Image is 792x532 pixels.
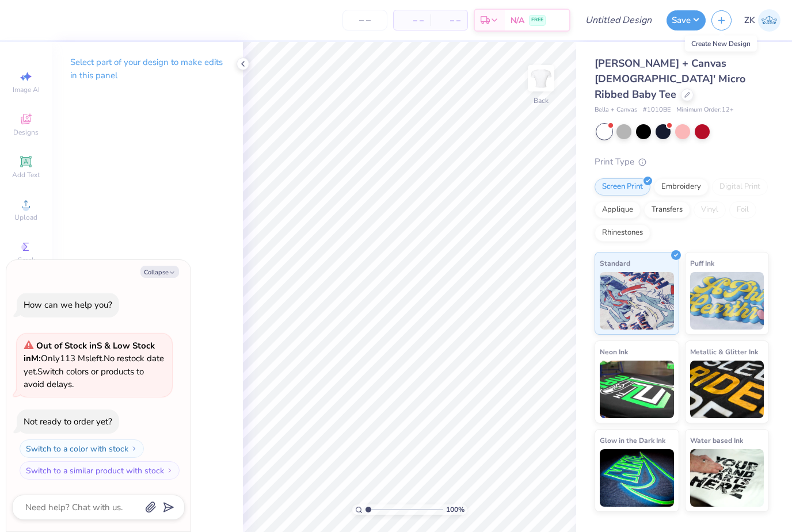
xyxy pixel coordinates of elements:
input: Untitled Design [576,9,661,32]
div: How can we help you? [24,299,112,311]
strong: Out of Stock in S [36,340,104,351]
img: Switch to a similar product with stock [166,467,173,474]
span: Upload [14,213,37,222]
button: Switch to a similar product with stock [20,461,180,480]
div: Print Type [595,155,769,169]
span: # 1010BE [643,105,671,115]
a: ZK [744,9,780,32]
img: Switch to a color with stock [131,445,138,452]
span: No restock date yet. [24,353,164,377]
span: Metallic & Glitter Ink [690,346,758,358]
span: 100 % [446,504,464,515]
input: – – [342,10,387,30]
img: Zara Khokhar [758,9,780,32]
img: Water based Ink [690,449,764,507]
img: Glow in the Dark Ink [600,449,674,507]
p: Select part of your design to make edits in this panel [70,56,224,82]
img: Metallic & Glitter Ink [690,361,764,418]
div: Vinyl [694,201,726,219]
div: Rhinestones [595,224,650,242]
span: FREE [531,16,543,24]
span: ZK [744,14,755,27]
img: Neon Ink [600,361,674,418]
div: Screen Print [595,178,650,196]
div: Foil [729,201,756,219]
img: Puff Ink [690,272,764,330]
span: Image AI [13,85,40,94]
button: Switch to a color with stock [20,439,144,458]
div: Not ready to order yet? [24,416,112,427]
div: Back [534,95,549,106]
span: Greek [17,255,35,265]
span: N/A [511,14,524,26]
span: Add Text [12,170,40,179]
button: Collapse [140,266,179,278]
span: Designs [13,128,39,137]
span: Bella + Canvas [595,105,637,115]
div: Transfers [644,201,690,219]
span: Puff Ink [690,257,714,269]
span: Water based Ink [690,434,743,446]
span: Glow in the Dark Ink [600,434,665,446]
div: Embroidery [654,178,709,196]
span: Only 113 Ms left. Switch colors or products to avoid delays. [24,340,164,391]
span: Neon Ink [600,346,628,358]
button: Save [667,10,706,30]
img: Standard [600,272,674,330]
span: – – [437,14,460,26]
div: Create New Design [685,36,757,52]
div: Applique [595,201,641,219]
div: Digital Print [712,178,768,196]
img: Back [530,67,553,90]
span: – – [401,14,424,26]
span: [PERSON_NAME] + Canvas [DEMOGRAPHIC_DATA]' Micro Ribbed Baby Tee [595,56,745,101]
span: Standard [600,257,630,269]
span: Minimum Order: 12 + [676,105,734,115]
